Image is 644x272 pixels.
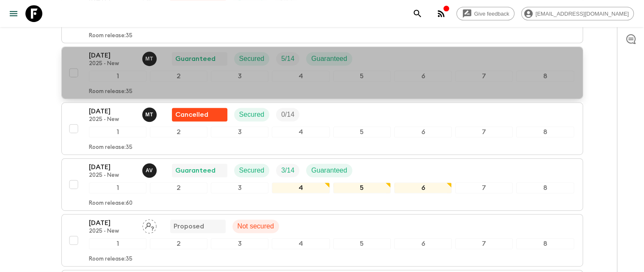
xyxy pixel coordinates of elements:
[516,71,574,82] div: 8
[89,88,133,95] p: Room release: 35
[281,165,294,176] p: 3 / 14
[89,33,133,39] p: Room release: 35
[409,5,426,22] button: search adventures
[455,126,513,137] div: 7
[333,126,391,137] div: 5
[150,238,207,249] div: 2
[272,71,329,82] div: 4
[142,222,157,228] span: Assign pack leader
[272,182,329,193] div: 4
[89,162,135,172] p: [DATE]
[239,110,265,120] p: Secured
[276,164,299,177] div: Trip Fill
[150,126,207,137] div: 2
[142,166,158,173] span: Andre Van Berg
[232,220,279,233] div: Not secured
[145,55,153,62] p: M T
[394,71,452,82] div: 6
[272,238,329,249] div: 4
[281,110,294,120] p: 0 / 14
[239,165,265,176] p: Secured
[455,238,513,249] div: 7
[531,11,633,17] span: [EMAIL_ADDRESS][DOMAIN_NAME]
[281,54,294,64] p: 5 / 14
[211,182,268,193] div: 3
[175,110,208,120] p: Cancelled
[516,238,574,249] div: 8
[516,182,574,193] div: 8
[89,200,133,207] p: Room release: 60
[175,165,216,176] p: Guaranteed
[211,238,268,249] div: 3
[311,54,347,64] p: Guaranteed
[455,71,513,82] div: 7
[394,182,452,193] div: 6
[333,182,391,193] div: 5
[61,47,583,99] button: [DATE]2025 - NewMatheus TenorioGuaranteedSecuredTrip FillGuaranteed12345678Room release:35
[150,71,207,82] div: 2
[142,52,158,66] button: MT
[234,52,270,66] div: Secured
[311,165,347,176] p: Guaranteed
[150,182,207,193] div: 2
[142,107,158,122] button: MT
[146,167,153,174] p: A V
[211,71,268,82] div: 3
[470,11,514,17] span: Give feedback
[89,172,135,179] p: 2025 - New
[234,164,270,177] div: Secured
[172,108,227,121] div: Flash Pack cancellation
[142,54,158,61] span: Matheus Tenorio
[89,60,135,67] p: 2025 - New
[333,71,391,82] div: 5
[89,116,135,123] p: 2025 - New
[394,238,452,249] div: 6
[175,54,216,64] p: Guaranteed
[89,238,146,249] div: 1
[89,218,135,228] p: [DATE]
[142,110,158,117] span: Matheus Tenorio
[89,50,135,60] p: [DATE]
[276,108,299,121] div: Trip Fill
[211,126,268,137] div: 3
[516,126,574,137] div: 8
[238,221,274,231] p: Not secured
[89,228,135,235] p: 2025 - New
[239,54,265,64] p: Secured
[89,144,133,151] p: Room release: 35
[174,221,204,231] p: Proposed
[394,126,452,137] div: 6
[276,52,299,66] div: Trip Fill
[455,182,513,193] div: 7
[521,7,634,20] div: [EMAIL_ADDRESS][DOMAIN_NAME]
[61,214,583,267] button: [DATE]2025 - NewAssign pack leaderProposedNot secured12345678Room release:35
[333,238,391,249] div: 5
[89,106,135,116] p: [DATE]
[61,158,583,211] button: [DATE]2025 - NewAndre Van BergGuaranteedSecuredTrip FillGuaranteed12345678Room release:60
[61,102,583,155] button: [DATE]2025 - NewMatheus TenorioFlash Pack cancellationSecuredTrip Fill12345678Room release:35
[142,163,158,178] button: AV
[5,5,22,22] button: menu
[272,126,329,137] div: 4
[89,182,146,193] div: 1
[145,111,153,118] p: M T
[456,7,514,20] a: Give feedback
[89,256,133,263] p: Room release: 35
[89,126,146,137] div: 1
[89,71,146,82] div: 1
[234,108,270,121] div: Secured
